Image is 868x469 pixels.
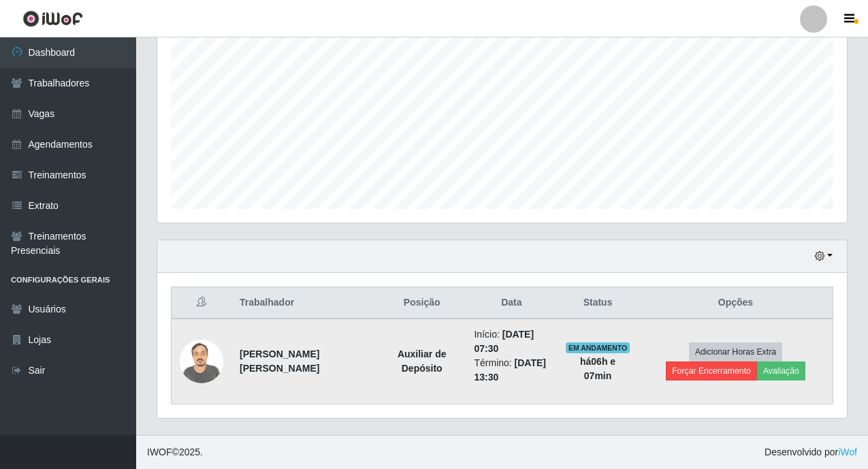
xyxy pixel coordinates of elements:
th: Status [557,287,639,319]
th: Trabalhador [231,287,378,319]
li: Início: [474,327,549,356]
li: Término: [474,356,549,385]
strong: Auxiliar de Depósito [398,349,447,374]
th: Posição [378,287,466,319]
time: [DATE] 07:30 [474,329,534,354]
span: Desenvolvido por [765,445,857,459]
span: IWOF [147,447,172,457]
strong: [PERSON_NAME] [PERSON_NAME] [240,349,319,374]
th: Data [466,287,557,319]
span: EM ANDAMENTO [566,342,630,353]
a: iWof [838,447,857,457]
img: 1753634225662.jpeg [180,332,223,390]
img: CoreUI Logo [22,10,83,27]
button: Avaliação [757,361,805,381]
button: Forçar Encerramento [666,361,757,381]
span: © 2025 . [147,445,203,459]
button: Adicionar Horas Extra [689,342,782,361]
strong: há 06 h e 07 min [580,356,615,381]
th: Opções [639,287,833,319]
